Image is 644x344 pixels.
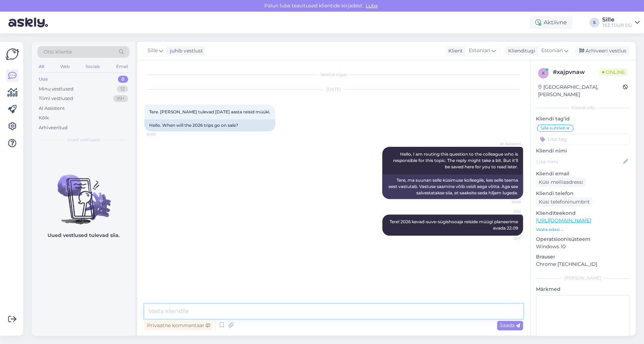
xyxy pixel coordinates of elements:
span: Sille [494,209,521,214]
input: Lisa tag [536,134,630,144]
div: Klienditugi [505,47,535,55]
div: Vestlus algas [144,71,523,78]
input: Lisa nimi [536,158,622,165]
span: Tere. [PERSON_NAME] tulevad [DATE] aasta reisid müüki. [149,109,270,114]
span: Estonian [469,47,490,55]
span: Luba [364,2,380,9]
div: Kliendi info [536,105,630,111]
div: 12 [117,86,128,93]
img: No chats [32,162,135,225]
span: Estonian [541,47,563,55]
div: Sille [602,17,632,23]
p: Operatsioonisüsteem [536,236,630,243]
p: Kliendi tag'id [536,115,630,123]
div: S [589,18,599,27]
div: [PERSON_NAME] [536,275,630,281]
p: Windows 10 [536,243,630,250]
div: Hello. When will the 2026 trips go on sale? [144,119,275,131]
div: 99+ [113,95,128,102]
img: Askly Logo [6,48,19,61]
span: 10:08 [146,132,173,137]
div: 0 [118,76,128,83]
p: Chrome [TECHNICAL_ID] [536,261,630,268]
span: Uued vestlused [67,137,100,143]
div: Klient [446,47,463,55]
span: Sille [147,47,158,55]
div: Tere, ma suunan selle küsimuse kolleegile, kes selle teema eest vastutab. Vastuse saamine võib ve... [382,174,523,199]
div: AI Assistent [39,105,65,112]
p: Klienditeekond [536,209,630,217]
span: Otsi kliente [44,48,72,56]
div: Uus [39,76,48,83]
p: Uued vestlused tulevad siia. [48,232,120,239]
div: [GEOGRAPHIC_DATA], [PERSON_NAME] [538,83,623,98]
div: Tiimi vestlused [39,95,73,102]
div: Küsi meiliaadressi [536,177,586,187]
span: Saada [500,322,520,329]
p: Vaata edasi ... [536,226,630,233]
div: Email [115,62,130,71]
div: Kõik [39,114,49,121]
div: Arhiveeritud [39,124,68,131]
p: Brauser [536,253,630,261]
div: TEZ TOUR OÜ [602,23,632,28]
span: Hello, I am routing this question to the colleague who is responsible for this topic. The reply m... [393,151,519,169]
a: [URL][DOMAIN_NAME] [536,217,591,224]
div: # xajpvnaw [553,68,599,76]
span: 10:11 [494,236,521,241]
p: Kliendi telefon [536,190,630,197]
span: x [542,70,545,76]
div: Arhiveeri vestlus [575,46,629,56]
div: Minu vestlused [39,86,74,93]
span: Online [599,68,628,76]
div: Socials [84,62,101,71]
div: Küsi telefoninumbrit [536,197,593,207]
p: Märkmed [536,286,630,293]
div: Aktiivne [530,16,573,29]
span: AI Assistent [494,141,521,146]
span: Tere! 2026 kevad-suve-sügishooaja reiside müügi planeerime avada 22.09 [390,219,519,231]
div: All [37,62,45,71]
p: Kliendi email [536,170,630,177]
span: Sille suhtleb [541,126,566,130]
p: Kliendi nimi [536,147,630,155]
div: [DATE] [144,86,523,93]
span: 10:08 [494,199,521,205]
div: Web [59,62,71,71]
div: juhib vestlust [167,47,203,55]
div: Privaatne kommentaar [144,321,213,330]
a: SilleTEZ TOUR OÜ [602,17,640,28]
